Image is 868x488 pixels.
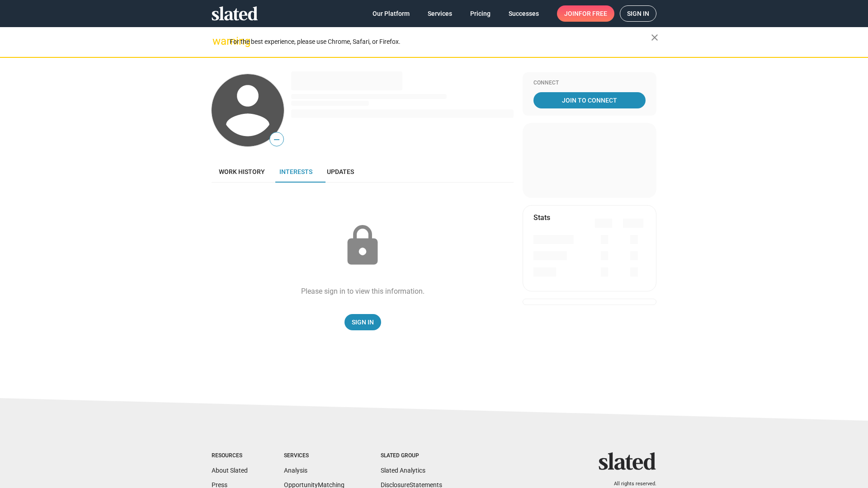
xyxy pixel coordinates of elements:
[340,223,385,268] mat-icon: lock
[320,161,361,183] a: Updates
[284,452,344,460] div: Services
[501,5,546,22] a: Successes
[428,5,452,22] span: Services
[365,5,417,22] a: Our Platform
[279,168,312,175] span: Interests
[212,36,223,47] mat-icon: warning
[284,467,307,474] a: Analysis
[579,5,607,22] span: for free
[344,314,381,330] a: Sign In
[381,467,425,474] a: Slated Analytics
[352,314,374,330] span: Sign In
[301,286,425,296] div: Please sign in to view this information.
[272,161,320,183] a: Interests
[533,92,646,108] a: Join To Connect
[420,5,459,22] a: Services
[230,36,651,48] div: For the best experience, please use Chrome, Safari, or Firefox.
[219,168,265,175] span: Work history
[212,467,248,474] a: About Slated
[533,80,646,87] div: Connect
[620,5,656,22] a: Sign in
[649,32,660,43] mat-icon: close
[212,161,272,183] a: Work history
[270,134,283,145] span: —
[627,6,649,21] span: Sign in
[373,5,410,22] span: Our Platform
[564,5,607,22] span: Join
[470,5,491,22] span: Pricing
[535,92,644,108] span: Join To Connect
[381,452,442,460] div: Slated Group
[533,213,550,222] mat-card-title: Stats
[557,5,614,22] a: Joinfor free
[509,5,539,22] span: Successes
[327,168,354,175] span: Updates
[212,452,248,460] div: Resources
[463,5,498,22] a: Pricing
